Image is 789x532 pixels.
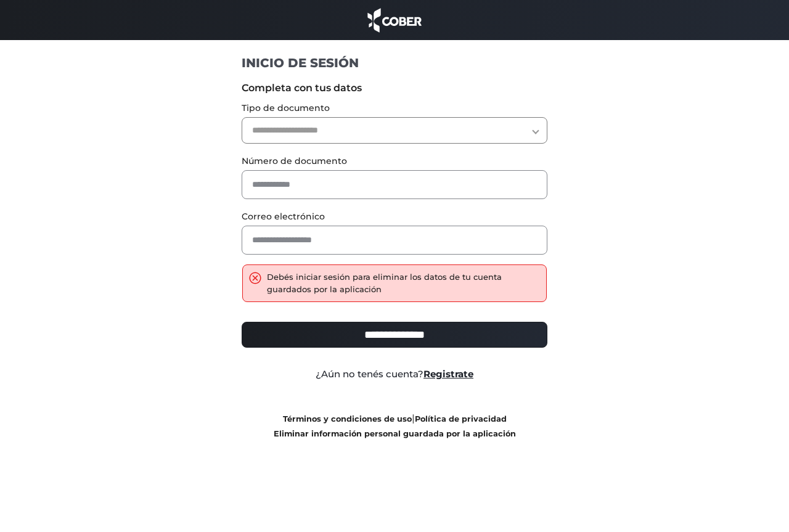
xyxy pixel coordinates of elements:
[364,6,425,34] img: cober_marca.png
[415,414,507,424] a: Política de privacidad
[232,367,557,382] div: ¿Aún no tenés cuenta?
[242,102,548,115] label: Tipo de documento
[423,368,473,380] a: Registrate
[232,411,557,441] div: |
[242,155,548,168] label: Número de documento
[242,81,548,96] label: Completa con tus datos
[242,210,548,223] label: Correo electrónico
[274,429,516,438] a: Eliminar información personal guardada por la aplicación
[242,55,548,71] h1: INICIO DE SESIÓN
[267,271,541,295] div: Debés iniciar sesión para eliminar los datos de tu cuenta guardados por la aplicación
[283,414,412,424] a: Términos y condiciones de uso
